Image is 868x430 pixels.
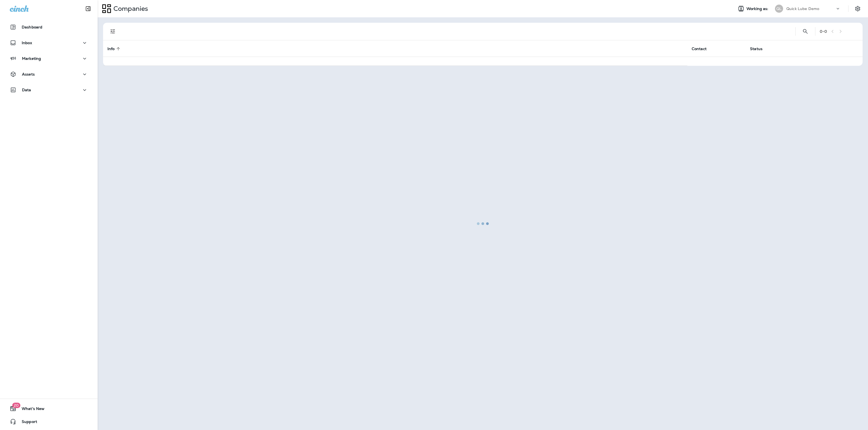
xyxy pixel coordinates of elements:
[786,6,819,11] p: Quick Lube Demo
[5,22,92,32] button: Dashboard
[5,84,92,95] button: Data
[5,416,92,427] button: Support
[16,406,44,413] span: What's New
[5,403,92,414] button: 20What's New
[22,56,41,61] p: Marketing
[111,5,148,13] p: Companies
[746,6,770,11] span: Working as:
[22,72,35,76] p: Assets
[22,88,31,92] p: Data
[16,419,37,426] span: Support
[81,3,96,14] button: Collapse Sidebar
[5,37,92,48] button: Inbox
[5,69,92,80] button: Assets
[22,41,32,45] p: Inbox
[853,4,863,14] button: Settings
[775,5,783,13] div: QL
[22,25,42,29] p: Dashboard
[12,403,20,408] span: 20
[5,53,92,64] button: Marketing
